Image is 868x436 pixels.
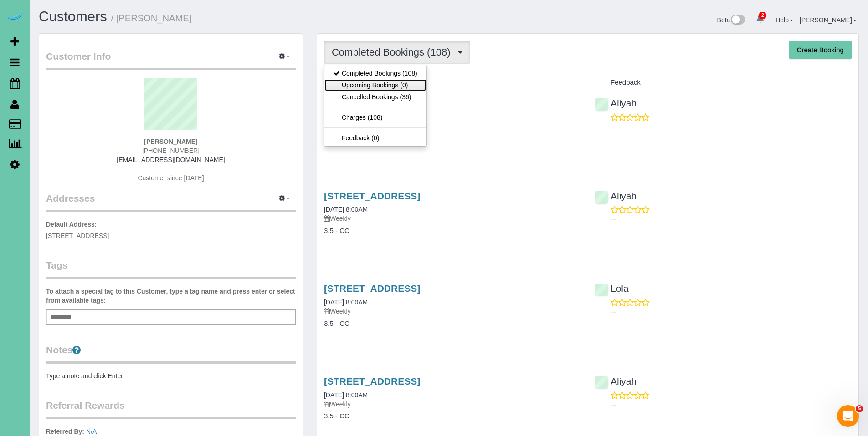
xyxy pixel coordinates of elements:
[611,214,852,223] p: ---
[789,41,852,60] button: Create Booking
[611,122,852,131] p: ---
[86,428,97,435] a: N/A
[324,79,426,91] a: Upcoming Bookings (0)
[324,206,368,213] a: [DATE] 8:00AM
[324,134,581,142] h4: 3.5 - CC
[595,79,852,86] h4: Feedback
[595,283,629,294] a: Lola
[144,138,197,145] strong: [PERSON_NAME]
[324,91,426,103] a: Cancelled Bookings (36)
[324,112,426,123] a: Charges (108)
[324,67,426,79] a: Completed Bookings (108)
[117,156,225,163] a: [EMAIL_ADDRESS][DOMAIN_NAME]
[324,41,470,64] button: Completed Bookings (108)
[611,307,852,316] p: ---
[39,9,107,25] a: Customers
[324,227,581,235] h4: 3.5 - CC
[595,191,637,201] a: Aliyah
[138,174,204,182] span: Customer since [DATE]
[324,307,581,316] p: Weekly
[324,320,581,328] h4: 3.5 - CC
[856,405,863,412] span: 5
[46,287,296,305] label: To attach a special tag to this Customer, type a tag name and press enter or select from availabl...
[46,343,296,364] legend: Notes
[800,16,857,24] a: [PERSON_NAME]
[759,12,766,19] span: 2
[324,79,581,86] h4: Service
[332,46,455,58] span: Completed Bookings (108)
[46,371,296,380] pre: Type a note and click Enter
[776,16,793,24] a: Help
[324,400,581,409] p: Weekly
[324,299,368,306] a: [DATE] 8:00AM
[837,405,859,427] iframe: Intercom live chat
[730,15,745,26] img: New interface
[717,16,745,24] a: Beta
[324,191,420,201] a: [STREET_ADDRESS]
[595,98,637,108] a: Aliyah
[5,9,24,22] img: Automaid Logo
[324,214,581,223] p: Weekly
[111,13,192,23] small: / [PERSON_NAME]
[46,50,296,70] legend: Customer Info
[751,9,769,29] a: 2
[46,220,97,229] label: Default Address:
[142,147,200,154] span: [PHONE_NUMBER]
[324,283,420,294] a: [STREET_ADDRESS]
[46,399,296,419] legend: Referral Rewards
[324,122,581,131] p: Weekly
[46,427,84,436] label: Referred By:
[46,259,296,279] legend: Tags
[324,412,581,420] h4: 3.5 - CC
[324,391,368,399] a: [DATE] 8:00AM
[324,376,420,386] a: [STREET_ADDRESS]
[46,232,109,239] span: [STREET_ADDRESS]
[595,376,637,386] a: Aliyah
[324,132,426,144] a: Feedback (0)
[611,400,852,409] p: ---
